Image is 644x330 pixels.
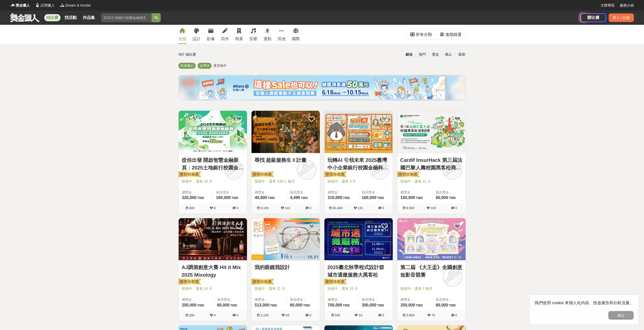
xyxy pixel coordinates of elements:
[40,3,55,8] span: 試用獵人
[255,303,269,307] span: 513,000
[445,30,462,40] div: 進階篩選
[358,206,363,210] span: 131
[60,3,91,8] a: LogoDream & Hunter
[324,111,393,153] a: Cover Image
[255,263,317,271] a: 我的眼鏡我設計
[400,156,463,171] a: Cardif InsurHack 第三屆法國巴黎人壽校園黑客松商業競賽
[436,297,463,302] span: 最高獎金：
[35,3,55,8] a: Logo試用獵人
[581,13,606,22] a: 辦比賽
[328,190,356,195] span: 總獎金：
[416,304,423,307] span: TWD
[442,50,455,59] div: 截止
[278,36,286,42] div: 其他
[333,206,343,210] span: 30,400
[255,179,317,184] span: 投稿中：還有 大約 1 個月
[182,195,197,200] span: 320,000
[328,297,356,302] span: 總獎金：
[189,313,195,317] span: 200
[323,171,347,178] img: 老闆娘嚴選
[377,304,384,307] span: TWD
[328,303,342,307] span: 700,000
[182,286,244,291] span: 投稿中：還有 14 天
[235,25,243,44] a: 商業
[436,195,448,200] span: 60,000
[401,195,415,200] span: 150,000
[230,304,237,307] span: TWD
[400,179,463,184] span: 投稿中：還有 21 天
[182,190,210,195] span: 總獎金：
[416,196,423,200] span: TWD
[255,156,317,164] a: 尋找 超級服務生Ｘ計畫
[60,3,65,8] img: Logo
[301,196,308,200] span: TWD
[303,304,310,307] span: TWD
[362,303,377,307] span: 300,000
[397,111,466,153] img: Cover Image
[16,3,30,8] span: 獎金獵人
[403,50,416,59] div: 綜合
[260,206,269,210] span: 9,100
[200,64,206,68] span: 台灣
[431,206,436,210] span: 103
[182,297,211,302] span: 總獎金：
[270,304,277,307] span: TWD
[436,303,448,307] span: 80,000
[362,195,377,200] span: 160,000
[217,303,230,307] span: 60,000
[237,313,238,317] span: 0
[182,303,197,307] span: 250,000
[401,303,415,307] span: 250,000
[290,190,317,195] span: 最高獎金：
[309,206,311,210] span: 0
[323,278,347,285] img: 老闆娘嚴選
[221,25,229,44] a: 寫作
[255,297,284,302] span: 總獎金：
[255,195,267,200] span: 40,000
[252,218,320,260] img: Cover Image
[231,196,238,200] span: TWD
[216,195,231,200] span: 160,000
[178,278,201,285] img: 老闆娘嚴選
[255,286,317,291] span: 投稿中：還有 21 天
[286,313,289,317] span: 63
[214,313,216,317] span: 4
[182,263,244,279] a: AJ調酒創意大賽 Hit it Mix 2025 Mixology
[217,297,244,302] span: 最高獎金：
[600,3,615,8] a: 主辦專區
[251,171,274,178] img: 老闆娘嚴選
[178,25,186,44] a: 全部
[214,206,216,210] span: 8
[309,313,311,317] span: 0
[235,36,243,42] div: 商業
[401,190,429,195] span: 總獎金：
[396,171,420,178] img: 老闆娘嚴選
[455,50,468,59] div: 最新
[179,218,247,260] img: Cover Image
[455,206,457,210] span: 0
[608,311,634,320] button: 確定
[359,313,362,317] span: 10
[35,3,40,8] img: Logo
[178,36,186,42] div: 全部
[182,156,244,171] a: 從你出發 開啟智慧金融新頁：2025土地銀行校園金融創意挑戰賽
[199,76,445,99] img: cf4fb443-4ad2-4338-9fa3-b46b0bf5d316.png
[292,36,300,42] div: 國際
[237,206,238,210] span: 0
[397,111,466,153] a: Cover Image
[377,196,384,200] span: TWD
[263,25,272,44] a: 運動
[221,36,229,42] div: 寫作
[328,195,342,200] span: 310,000
[382,313,384,317] span: 0
[249,25,257,44] a: 音樂
[65,3,91,8] span: Dream & Hunter
[327,286,390,291] span: 投稿中：還有 10 天
[179,50,274,59] div: 567 個比賽
[401,297,429,302] span: 總獎金：
[343,196,350,200] span: TWD
[397,218,466,260] img: Cover Image
[290,195,300,200] span: 4,490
